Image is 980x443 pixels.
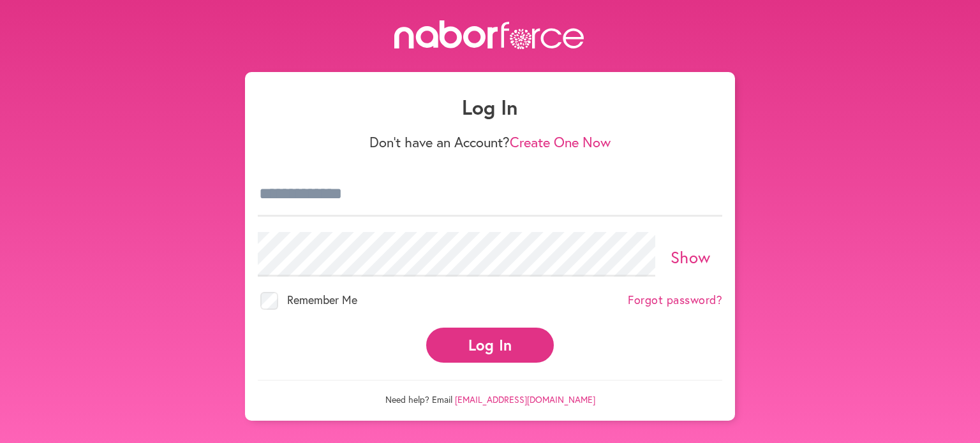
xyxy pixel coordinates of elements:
[426,328,554,363] button: Log In
[628,293,722,307] a: Forgot password?
[455,393,595,405] a: [EMAIL_ADDRESS][DOMAIN_NAME]
[287,292,357,307] span: Remember Me
[258,380,722,405] p: Need help? Email
[671,246,711,268] a: Show
[510,133,611,151] a: Create One Now
[258,134,722,150] p: Don't have an Account?
[258,95,722,119] h1: Log In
